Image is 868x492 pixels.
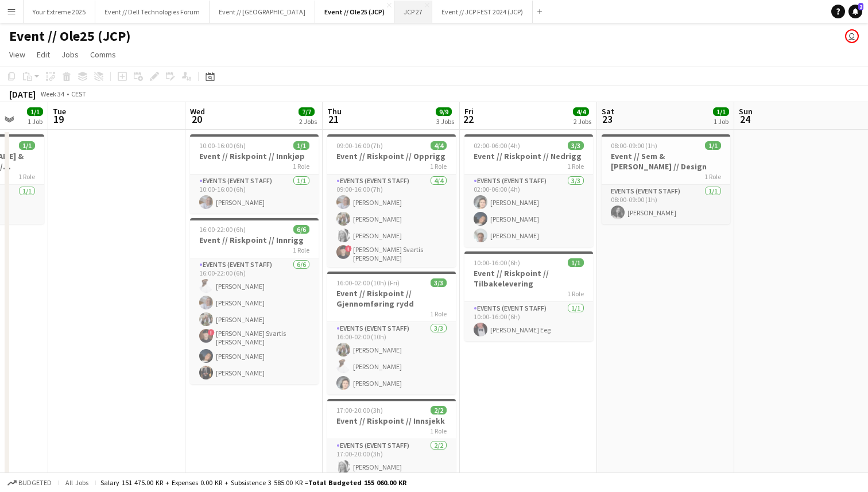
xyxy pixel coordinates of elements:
span: 10:00-16:00 (6h) [474,258,520,267]
span: Budgeted [18,479,52,487]
span: Edit [37,49,50,60]
h3: Event // Riskpoint // Nedrigg [464,151,593,161]
span: ! [345,245,352,252]
app-job-card: 10:00-16:00 (6h)1/1Event // Riskpoint // Innkjøp1 RoleEvents (Event Staff)1/110:00-16:00 (6h)[PER... [190,134,319,214]
span: 2/2 [431,406,447,414]
app-card-role: Events (Event Staff)4/409:00-16:00 (7h)[PERSON_NAME][PERSON_NAME][PERSON_NAME]![PERSON_NAME] Svar... [327,175,456,267]
div: 2 Jobs [299,117,317,126]
span: 20 [188,113,205,126]
span: 1/1 [705,141,721,150]
app-job-card: 09:00-16:00 (7h)4/4Event // Riskpoint // Opprigg1 RoleEvents (Event Staff)4/409:00-16:00 (7h)[PER... [327,134,456,267]
span: 6/6 [293,225,309,234]
span: 10:00-16:00 (6h) [199,141,246,150]
span: 02:00-06:00 (4h) [474,141,520,150]
span: 16:00-02:00 (10h) (Fri) [336,278,400,287]
button: JCP 27 [394,1,432,23]
span: 1 Role [430,309,447,318]
span: 09:00-16:00 (7h) [336,141,383,150]
app-job-card: 10:00-16:00 (6h)1/1Event // Riskpoint // Tilbakelevering1 RoleEvents (Event Staff)1/110:00-16:00 ... [464,251,593,341]
span: Jobs [61,49,79,60]
span: Fri [464,106,474,117]
span: Total Budgeted 155 060.00 KR [308,478,406,487]
span: All jobs [63,478,91,487]
button: Budgeted [6,476,53,489]
app-job-card: 08:00-09:00 (1h)1/1Event // Sem & [PERSON_NAME] // Design1 RoleEvents (Event Staff)1/108:00-09:00... [602,134,730,224]
div: 1 Job [28,117,42,126]
span: 1 Role [704,172,721,181]
span: 1/1 [568,258,584,267]
span: 1 Role [430,427,447,435]
a: Comms [86,47,121,62]
button: Event // Ole25 (JCP) [315,1,394,23]
app-card-role: Events (Event Staff)3/302:00-06:00 (4h)[PERSON_NAME][PERSON_NAME][PERSON_NAME] [464,175,593,247]
span: Thu [327,106,342,117]
span: 4/4 [431,141,447,150]
div: 3 Jobs [436,117,454,126]
a: 2 [848,5,862,18]
h3: Event // Riskpoint // Tilbakelevering [464,268,593,289]
span: 3/3 [431,278,447,287]
div: Salary 151 475.00 KR + Expenses 0.00 KR + Subsistence 3 585.00 KR = [100,478,406,487]
span: 1/1 [293,141,309,150]
button: Your Extreme 2025 [24,1,95,23]
span: 9/9 [436,107,452,116]
app-card-role: Events (Event Staff)1/108:00-09:00 (1h)[PERSON_NAME] [602,185,730,224]
span: View [9,49,25,60]
span: 1 Role [430,162,447,171]
app-card-role: Events (Event Staff)1/110:00-16:00 (6h)[PERSON_NAME] Eeg [464,302,593,341]
h3: Event // Riskpoint // Innrigg [190,235,319,245]
h3: Event // Riskpoint // Opprigg [327,151,456,161]
button: Event // JCP FEST 2024 (JCP) [432,1,533,23]
span: Week 34 [38,90,67,98]
span: Comms [90,49,116,60]
span: 1/1 [713,107,729,116]
button: Event // Dell Technologies Forum [95,1,210,23]
span: 1 Role [293,246,309,254]
h1: Event // Ole25 (JCP) [9,28,131,45]
span: 1 Role [18,172,35,181]
span: 22 [463,113,474,126]
span: 3/3 [568,141,584,150]
app-user-avatar: Lars Songe [845,29,859,43]
app-card-role: Events (Event Staff)1/110:00-16:00 (6h)[PERSON_NAME] [190,175,319,214]
app-job-card: 16:00-22:00 (6h)6/6Event // Riskpoint // Innrigg1 RoleEvents (Event Staff)6/616:00-22:00 (6h)[PER... [190,218,319,384]
div: CEST [71,90,86,98]
span: 1 Role [567,162,584,171]
h3: Event // Sem & [PERSON_NAME] // Design [602,151,730,172]
span: 24 [737,113,753,126]
h3: Event // Riskpoint // Innsjekk [327,416,456,426]
app-job-card: 02:00-06:00 (4h)3/3Event // Riskpoint // Nedrigg1 RoleEvents (Event Staff)3/302:00-06:00 (4h)[PER... [464,134,593,247]
span: Sat [602,106,614,117]
span: Wed [190,106,205,117]
app-job-card: 16:00-02:00 (10h) (Fri)3/3Event // Riskpoint // Gjennomføring rydd1 RoleEvents (Event Staff)3/316... [327,272,456,394]
a: Jobs [57,47,83,62]
button: Event // [GEOGRAPHIC_DATA] [210,1,315,23]
span: Sun [739,106,753,117]
div: [DATE] [9,88,36,100]
span: 21 [325,113,342,126]
span: 1/1 [27,107,43,116]
span: Tue [53,106,66,117]
span: 16:00-22:00 (6h) [199,225,246,234]
a: Edit [32,47,55,62]
span: 2 [858,3,863,10]
span: 19 [51,113,66,126]
div: 1 Job [714,117,728,126]
h3: Event // Riskpoint // Gjennomføring rydd [327,288,456,309]
span: 7/7 [299,107,315,116]
a: View [5,47,30,62]
span: 1 Role [293,162,309,171]
app-card-role: Events (Event Staff)3/316:00-02:00 (10h)[PERSON_NAME][PERSON_NAME][PERSON_NAME] [327,322,456,394]
span: 4/4 [573,107,589,116]
span: 1 Role [567,289,584,298]
span: ! [208,329,215,336]
span: 08:00-09:00 (1h) [611,141,657,150]
span: 17:00-20:00 (3h) [336,406,383,414]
